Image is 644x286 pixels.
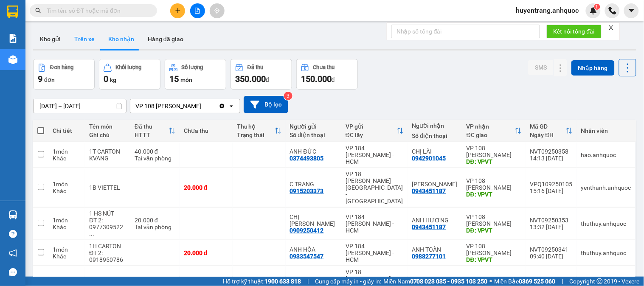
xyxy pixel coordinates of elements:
div: Chi tiết [53,127,81,134]
div: DĐ: VPVT [467,227,522,234]
img: solution-icon [8,34,17,43]
img: icon-new-feature [590,7,597,14]
span: search [35,8,41,14]
div: Ngày ĐH [530,132,566,138]
div: VP 108 [PERSON_NAME] [467,243,522,256]
div: VP 18 [PERSON_NAME][GEOGRAPHIC_DATA] - [GEOGRAPHIC_DATA] [346,171,404,205]
button: Số lượng15món [165,59,226,90]
div: C TRANG [290,181,337,188]
div: VPQ109250105 [530,181,573,188]
div: 0933547547 [290,253,324,260]
button: caret-down [624,3,639,18]
div: Đã thu [247,64,263,70]
div: Khác [53,188,81,194]
div: Số lượng [182,64,203,70]
div: NVT09250353 [530,217,573,224]
div: 1 món [53,246,81,253]
img: logo-vxr [7,6,18,18]
span: đơn [44,76,55,83]
span: 350.000 [235,74,266,84]
sup: 1 [594,4,600,10]
th: Toggle SortBy [526,120,577,142]
button: Chưa thu150.000đ [296,59,358,90]
div: Số điện thoại [290,132,337,138]
div: 15:16 [DATE] [530,188,573,194]
div: Số điện thoại [412,132,458,139]
span: question-circle [9,230,17,238]
button: aim [210,3,225,18]
div: ANH HÙNG [412,181,458,188]
div: VP gửi [346,123,397,130]
span: Miền Bắc [495,277,556,286]
span: ⚪️ [490,280,492,283]
div: ANH ĐỨC [290,148,337,155]
input: Selected VP 108 Lê Hồng Phong - Vũng Tàu. [202,102,203,110]
div: 20.000 đ [135,217,175,224]
span: caret-down [628,7,636,14]
span: plus [175,8,181,14]
img: warehouse-icon [8,55,17,64]
div: VP 108 [PERSON_NAME] [467,213,522,227]
div: ANH HƯƠNG [412,217,458,224]
div: 13:32 [DATE] [530,224,573,230]
th: Toggle SortBy [462,120,526,142]
div: DĐ: VPVT [467,256,522,263]
div: HTTT [135,132,169,138]
div: CHỊ LINH [290,213,337,227]
div: Khối lượng [116,64,142,70]
span: Cung cấp máy in - giấy in: [315,277,381,286]
div: Đã thu [135,123,169,130]
div: VP nhận [467,123,515,130]
div: VP 108 [PERSON_NAME] [467,177,522,191]
div: 1 HS NÚT [89,210,126,217]
div: ĐT 2: 0977309522 - SCB 11/9 [89,217,126,237]
div: ANH TOÀN [412,246,458,253]
div: ĐC giao [467,132,515,138]
span: 9 [38,74,42,84]
span: notification [9,249,17,257]
div: 0943451187 [412,188,446,194]
th: Toggle SortBy [341,120,408,142]
span: 15 [169,74,179,84]
div: CHỊ LÀI [412,148,458,155]
div: yenthanh.anhquoc [581,184,631,191]
div: VP 108 [PERSON_NAME] [467,145,522,158]
button: Đã thu350.000đ [231,59,292,90]
div: VP 108 [PERSON_NAME] [135,102,201,110]
svg: open [228,103,235,109]
div: 0943451187 [412,224,446,230]
div: ĐC lấy [346,132,397,138]
button: file-add [190,3,205,18]
input: Select a date range. [34,99,126,113]
div: Khác [53,224,81,230]
span: aim [214,8,220,14]
div: Đơn hàng [50,64,73,70]
strong: 0708 023 035 - 0935 103 250 [410,278,488,285]
div: VP 184 [PERSON_NAME] - HCM [346,243,404,263]
div: 0909250412 [290,227,324,234]
span: file-add [194,8,200,14]
div: 1B VIETTEL [89,184,126,191]
div: 1 món [53,217,81,224]
div: ANH HÒA [290,246,337,253]
button: SMS [528,60,554,75]
img: warehouse-icon [8,210,17,219]
button: plus [170,3,185,18]
button: Kho nhận [101,29,141,49]
div: 1H CARTON [89,243,126,250]
button: Khối lượng0kg [99,59,160,90]
button: Bộ lọc [244,96,288,113]
div: Người gửi [290,123,337,130]
button: Trên xe [67,29,101,49]
div: 0915203373 [290,188,324,194]
span: ... [89,230,94,237]
th: Toggle SortBy [233,120,286,142]
div: thuthuy.anhquoc [581,250,631,256]
input: Nhập số tổng đài [391,25,540,38]
input: Tìm tên, số ĐT hoặc mã đơn [47,6,147,15]
span: món [180,76,192,83]
div: VP 184 [PERSON_NAME] - HCM [346,213,404,234]
span: kg [110,76,116,83]
div: Tại văn phòng [135,224,175,230]
div: Tên món [89,123,126,130]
